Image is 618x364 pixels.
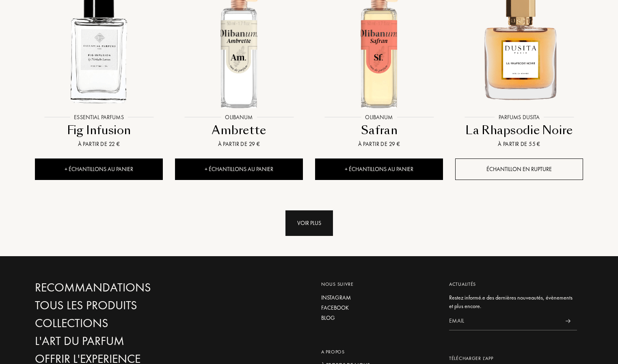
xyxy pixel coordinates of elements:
[321,314,437,322] a: Blog
[38,140,160,148] div: À partir de 22 €
[35,316,210,330] a: Collections
[455,158,583,180] div: Échantillon en rupture
[35,298,210,313] a: Tous les produits
[35,334,210,348] a: L'Art du Parfum
[321,293,437,302] a: Instagram
[321,280,437,288] div: Nous suivre
[318,140,440,148] div: À partir de 29 €
[321,304,437,312] a: Facebook
[449,312,559,330] input: Email
[449,293,577,310] div: Restez informé.e des dernières nouveautés, évènements et plus encore.
[285,210,333,236] div: Voir plus
[458,140,580,148] div: À partir de 55 €
[178,140,300,148] div: À partir de 29 €
[565,319,570,323] img: news_send.svg
[449,280,577,288] div: Actualités
[35,280,210,295] a: Recommandations
[175,158,303,180] div: + Échantillons au panier
[449,355,577,362] div: Télécharger L’app
[35,158,163,180] div: + Échantillons au panier
[321,348,437,355] div: A propos
[315,158,443,180] div: + Échantillons au panier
